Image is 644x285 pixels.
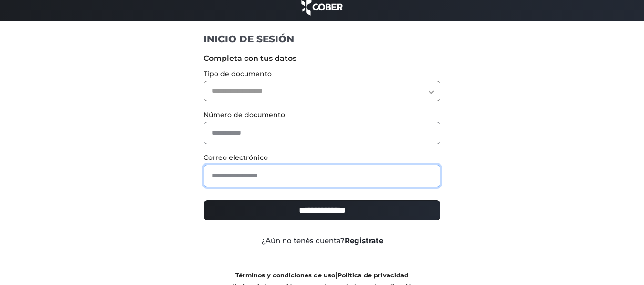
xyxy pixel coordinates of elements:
div: ¿Aún no tenés cuenta? [196,236,448,246]
label: Tipo de documento [204,69,440,79]
label: Correo electrónico [204,153,440,163]
a: Términos y condiciones de uso [235,272,335,279]
label: Número de documento [204,110,440,120]
a: Registrate [345,236,383,245]
a: Política de privacidad [337,272,409,279]
label: Completa con tus datos [204,53,440,64]
h1: INICIO DE SESIÓN [204,33,440,45]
